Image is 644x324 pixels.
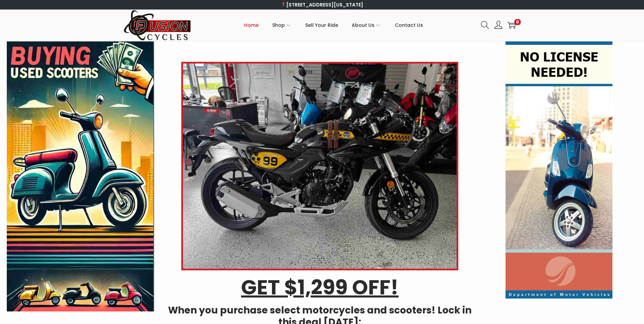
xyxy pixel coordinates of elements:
img: 📍 [281,2,286,7]
a: About Us [352,10,381,40]
span: Contact Us [395,17,423,34]
a: 0 [508,21,516,29]
img: Woostify retina logo [124,10,191,41]
a: Shop [272,10,292,40]
a: Contact Us [395,10,423,40]
a: Sell Your Ride [305,10,338,40]
span: About Us [352,17,374,34]
span: Shop [272,17,285,34]
u: GET $1,299 OFF! [241,273,399,302]
span: Home [244,17,259,34]
a: [STREET_ADDRESS][US_STATE] [281,1,363,8]
nav: Primary navigation [191,10,476,40]
span: Sell Your Ride [305,17,338,34]
a: Home [244,10,259,40]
